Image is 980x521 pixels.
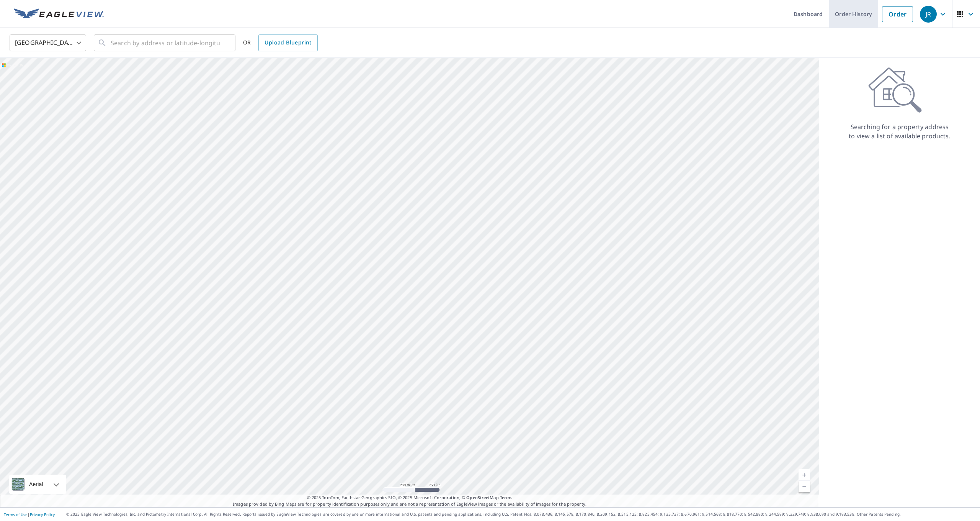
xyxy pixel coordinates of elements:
[799,469,810,481] a: Current Level 5, Zoom In
[258,34,317,51] a: Upload Blueprint
[111,32,220,54] input: Search by address or latitude-longitude
[27,475,46,494] div: Aerial
[466,495,498,500] a: OpenStreetMap
[848,122,951,141] p: Searching for a property address to view a list of available products.
[4,512,28,517] a: Terms of Use
[307,495,513,501] span: © 2025 TomTom, Earthstar Geographics SIO, © 2025 Microsoft Corporation, ©
[10,32,86,54] div: [GEOGRAPHIC_DATA]
[9,475,66,494] div: Aerial
[882,6,913,22] a: Order
[4,512,55,517] p: |
[243,34,318,51] div: OR
[30,512,55,517] a: Privacy Policy
[799,481,810,492] a: Current Level 5, Zoom Out
[920,6,937,23] div: JR
[265,38,311,48] span: Upload Blueprint
[500,495,513,500] a: Terms
[14,8,104,20] img: EV Logo
[66,511,976,517] p: © 2025 Eagle View Technologies, Inc. and Pictometry International Corp. All Rights Reserved. Repo...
